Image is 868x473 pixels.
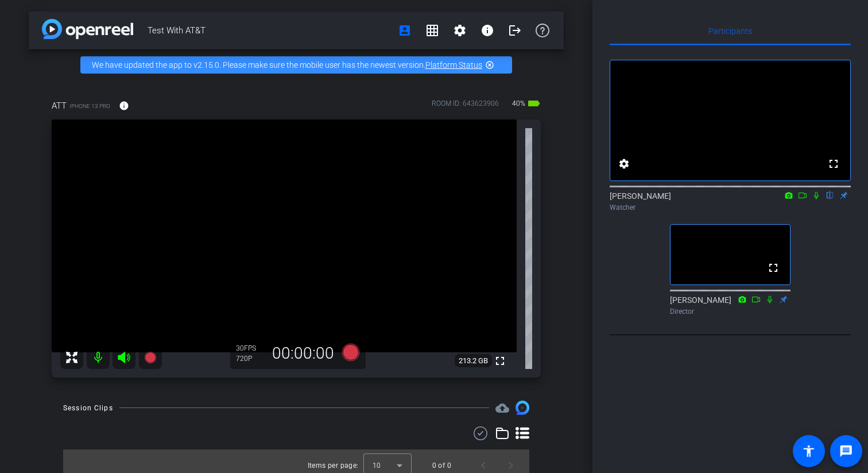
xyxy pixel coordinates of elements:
mat-icon: flip [823,190,837,200]
div: Session Clips [63,402,113,414]
div: [PERSON_NAME] [670,294,790,317]
div: 0 of 0 [432,460,451,471]
img: Session clips [516,401,529,414]
mat-icon: cloud_upload [495,401,509,415]
img: app-logo [42,19,133,39]
div: Director [670,306,790,317]
mat-icon: account_box [398,24,412,37]
mat-icon: settings [617,157,631,171]
div: ROOM ID: 643623906 [432,98,499,115]
div: Watcher [610,202,851,213]
mat-icon: fullscreen [493,354,507,368]
span: 40% [510,94,527,113]
mat-icon: battery_std [527,97,541,110]
div: We have updated the app to v2.15.0. Please make sure the mobile user has the newest version. [80,56,512,74]
mat-icon: fullscreen [766,261,780,275]
mat-icon: fullscreen [827,157,840,171]
div: 00:00:00 [265,344,342,363]
a: Platform Status [425,60,482,70]
mat-icon: highlight_off [485,60,494,70]
span: Participants [708,27,752,35]
mat-icon: settings [453,24,467,37]
mat-icon: info [119,101,129,111]
span: ATT [52,99,67,112]
span: Destinations for your clips [495,401,509,415]
div: 720P [236,354,265,363]
mat-icon: message [839,444,853,458]
mat-icon: grid_on [425,24,439,37]
span: iPhone 13 Pro [69,102,110,110]
div: 30 [236,344,265,353]
span: Test With AT&T [148,19,391,42]
div: [PERSON_NAME] [610,190,851,213]
div: Items per page: [308,460,359,471]
mat-icon: info [480,24,494,37]
mat-icon: accessibility [802,444,816,458]
span: FPS [244,344,256,352]
mat-icon: logout [508,24,522,37]
span: 213.2 GB [455,354,492,368]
